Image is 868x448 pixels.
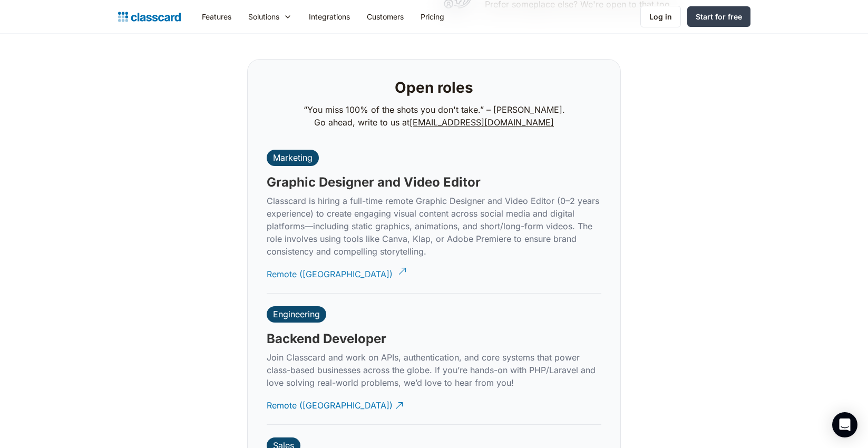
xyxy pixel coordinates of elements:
[267,391,393,412] div: Remote ([GEOGRAPHIC_DATA])
[248,11,279,22] div: Solutions
[267,174,481,190] h3: Graphic Designer and Video Editor
[640,6,681,27] a: Log in
[687,6,750,27] a: Start for free
[409,117,554,128] a: [EMAIL_ADDRESS][DOMAIN_NAME]
[832,412,857,437] div: Open Intercom Messenger
[267,331,386,347] h3: Backend Developer
[304,103,565,129] p: “You miss 100% of the shots you don't take.” – [PERSON_NAME]. Go ahead, write to us at
[649,11,672,22] div: Log in
[118,9,181,24] a: home
[395,79,473,97] h2: Open roles
[273,152,313,163] div: Marketing
[412,5,453,28] a: Pricing
[267,260,393,280] div: Remote ([GEOGRAPHIC_DATA])
[300,5,358,28] a: Integrations
[240,5,300,28] div: Solutions
[273,309,320,319] div: Engineering
[267,260,405,289] a: Remote ([GEOGRAPHIC_DATA])
[267,194,601,258] p: Classcard is hiring a full-time remote Graphic Designer and Video Editor (0–2 years experience) t...
[267,351,601,389] p: Join Classcard and work on APIs, authentication, and core systems that power class-based business...
[358,5,412,28] a: Customers
[696,11,742,22] div: Start for free
[267,391,405,420] a: Remote ([GEOGRAPHIC_DATA])
[193,5,240,28] a: Features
